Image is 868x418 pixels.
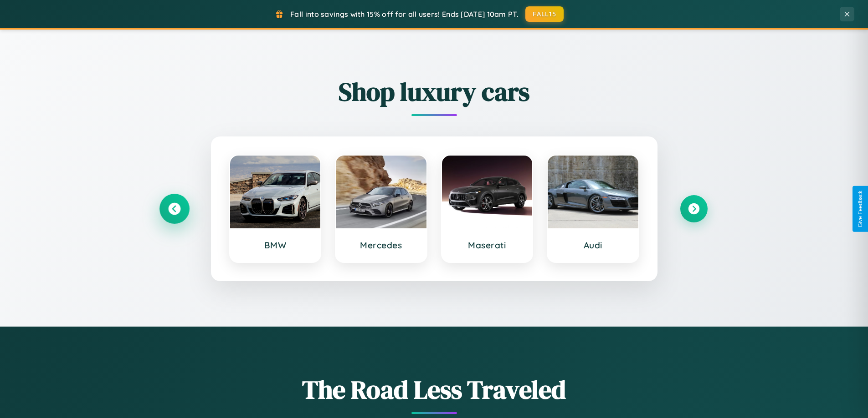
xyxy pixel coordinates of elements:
[557,240,629,251] h3: Audi
[161,74,708,109] h2: Shop luxury cars
[857,191,863,227] div: Give Feedback
[525,6,564,22] button: FALL15
[451,240,524,251] h3: Maserati
[345,240,417,251] h3: Mercedes
[161,372,708,407] h1: The Road Less Traveled
[290,10,519,19] span: Fall into savings with 15% off for all users! Ends [DATE] 10am PT.
[239,240,312,251] h3: BMW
